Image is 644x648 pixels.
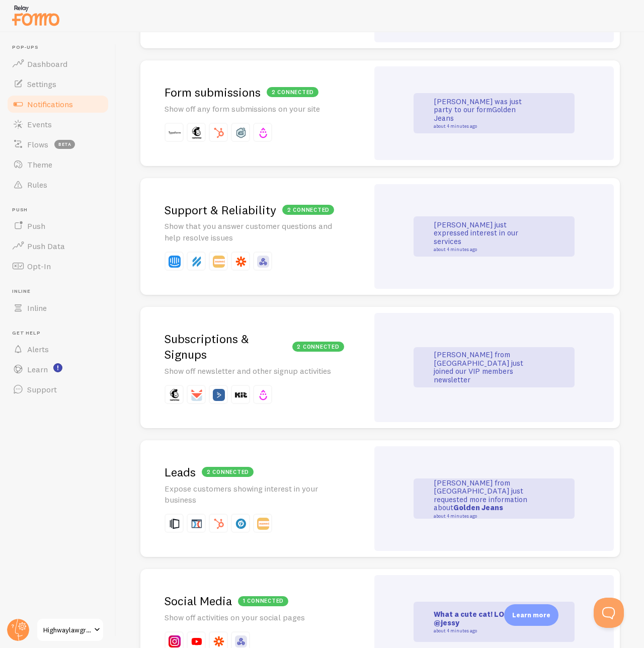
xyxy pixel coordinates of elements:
img: fomo_icons_drip.svg [257,389,269,401]
span: Push Data [27,241,65,251]
span: Learn [27,364,48,374]
p: [PERSON_NAME] just expressed interest in our services [434,221,534,252]
img: fomo_icons_instapage.svg [169,518,181,530]
a: Push [6,216,110,236]
a: Dashboard [6,54,110,74]
span: Push [12,207,110,213]
span: Highwaylawgroup (offers) [43,624,91,636]
div: 1 connected [238,596,288,606]
img: fomo_icons_hubspot.svg [213,127,225,139]
strong: What a cute cat! LOL XD [434,609,521,619]
a: Golden Jeans [434,105,516,123]
a: Notifications [6,94,110,114]
span: Flows [27,139,48,149]
img: fomo-relay-logo-orange.svg [11,3,61,28]
img: fomo_icons_intercom.svg [169,256,181,268]
div: 2 connected [267,87,318,97]
p: [PERSON_NAME] was just party to our form [434,98,534,129]
a: Opt-In [6,256,110,276]
img: fomo_icons_kit.svg [235,389,247,401]
p: Show off any form submissions on your site [165,103,344,115]
small: about 4 minutes ago [434,124,531,129]
a: Rules [6,175,110,195]
img: fomo_icons_zapier.svg [235,256,247,268]
small: about 4 minutes ago [434,247,531,252]
a: 2 connectedForm submissions Show off any form submissions on your site [PERSON_NAME] was just par... [140,60,620,166]
h2: Leads [165,464,344,480]
p: Expose customers showing interest in your business [165,483,344,506]
img: fomo_icons_sendfox.svg [191,389,203,401]
img: fomo_icons_mailchimp.svg [191,127,203,139]
div: Learn more [504,604,558,626]
div: 2 connected [282,205,334,215]
a: Learn [6,359,110,379]
span: Alerts [27,344,49,354]
strong: @jessy [434,618,459,627]
a: 2 connectedSupport & Reliability Show that you answer customer questions and help resolve issues ... [140,178,620,295]
small: about 4 minutes ago [434,514,531,519]
img: fomo_icons_active_campaign.svg [213,389,225,401]
img: fomo_icons_drip.svg [257,127,269,139]
img: fomo_icons_instagram.svg [169,635,181,647]
a: Golden Jeans [453,503,503,512]
h2: Social Media [165,593,344,609]
a: Highwaylawgroup (offers) [36,618,104,642]
span: Settings [27,79,56,89]
a: 2 connectedLeads Expose customers showing interest in your business [PERSON_NAME] from [GEOGRAPHI... [140,440,620,557]
img: fomo_icons_zapier.svg [213,635,225,647]
p: Show off newsletter and other signup activities [165,365,344,377]
iframe: Help Scout Beacon - Open [594,598,624,628]
span: Events [27,119,52,129]
img: fomo_icons_unbounce.svg [235,518,247,530]
a: Alerts [6,339,110,359]
h2: Form submissions [165,85,344,100]
a: 2 connectedSubscriptions & Signups Show off newsletter and other signup activities [PERSON_NAME] ... [140,307,620,428]
span: Inline [12,288,110,295]
div: 2 connected [292,342,344,352]
span: Notifications [27,99,73,109]
img: fomo_icons_click_funnel.svg [191,518,203,530]
span: beta [54,140,75,149]
span: Pop-ups [12,44,110,51]
a: Settings [6,74,110,94]
span: Get Help [12,330,110,337]
span: Inline [27,303,47,313]
img: fomo_icons_instant.svg [213,256,225,268]
img: fomo_icons_custom_webhook.svg [235,635,247,647]
span: Dashboard [27,59,67,69]
a: Inline [6,298,110,318]
a: Events [6,114,110,134]
img: fomo_icons_help_scout.svg [191,256,203,268]
p: [PERSON_NAME] from [GEOGRAPHIC_DATA] just requested more information about [434,479,534,519]
a: Flows beta [6,134,110,154]
span: Theme [27,159,52,170]
p: Show that you answer customer questions and help resolve issues [165,220,344,244]
a: Theme [6,154,110,175]
a: Support [6,379,110,399]
a: Push Data [6,236,110,256]
h2: Support & Reliability [165,202,344,218]
img: fomo_icons_gravity_forms.svg [235,127,247,139]
p: Learn more [512,610,550,620]
img: fomo_icons_typeform.svg [169,127,181,139]
img: fomo_icons_custom_webhook.svg [257,256,269,268]
small: about 4 minutes ago [434,628,531,633]
img: fomo_icons_you_tube.svg [191,635,203,647]
span: Support [27,384,57,394]
span: Rules [27,180,47,190]
span: Push [27,221,45,231]
img: fomo_icons_instant.svg [257,518,269,530]
img: fomo_icons_hubspot.svg [213,518,225,530]
p: [PERSON_NAME] from [GEOGRAPHIC_DATA] just joined our VIP members newsletter [434,351,534,384]
svg: <p>Watch New Feature Tutorials!</p> [53,363,62,372]
h2: Subscriptions & Signups [165,331,344,362]
img: fomo_icons_mailchimp.svg [169,389,181,401]
div: 2 connected [202,467,254,477]
span: Opt-In [27,261,51,271]
p: Show off activities on your social pages [165,612,344,623]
